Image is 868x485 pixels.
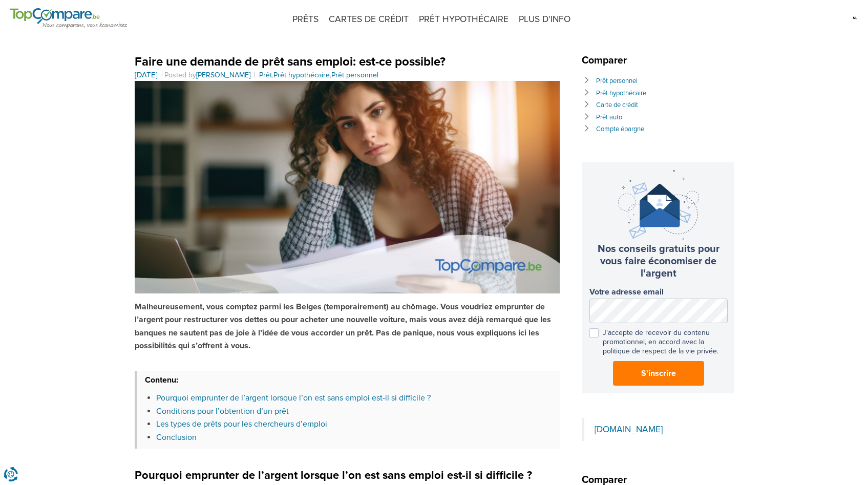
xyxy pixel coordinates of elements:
[589,328,728,356] label: J'accepte de recevoir du contenu promotionnel, en accord avec la politique de respect de la vie p...
[135,302,551,351] strong: Malheureusement, vous comptez parmi les Belges (temporairement) au chômage. Vous voudriez emprunt...
[135,71,158,79] a: [DATE]
[596,125,644,133] a: Compte épargne
[137,371,560,388] h3: Contenu:
[331,71,378,79] a: Prêt personnel
[135,81,560,293] img: Faire une demande de prêt sans emploi: est-ce possible?
[156,406,289,416] a: Conditions pour l’obtention d’un prêt
[156,419,327,429] a: Les types de prêts pour les chercheurs d’emploi
[613,361,704,386] button: S'inscrire
[252,71,257,79] span: |
[156,393,431,403] a: Pourquoi emprunter de l’argent lorsque l’on est sans emploi est-il si difficile ?
[596,113,622,121] a: Prêt auto
[164,71,252,79] span: Posted by
[156,432,197,442] a: Conclusion
[135,54,560,70] h1: Faire une demande de prêt sans emploi: est-ce possible?
[135,54,560,81] header: , ,
[589,287,728,297] label: Votre adresse email
[259,71,272,79] a: Prêt
[596,77,638,85] a: Prêt personnel
[595,424,663,435] a: [DOMAIN_NAME]
[160,71,164,79] span: |
[596,101,638,109] a: Carte de crédit
[852,10,858,26] img: nl.svg
[589,243,728,280] h3: Nos conseils gratuits pour vous faire économiser de l'argent
[618,170,699,240] img: newsletter
[273,71,330,79] a: Prêt hypothécaire
[196,71,250,79] a: [PERSON_NAME]
[135,469,532,482] strong: Pourquoi emprunter de l’argent lorsque l’on est sans emploi est-il si difficile ?
[641,367,676,379] span: S'inscrire
[596,89,646,97] a: Prêt hypothécaire
[582,54,632,67] span: Comparer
